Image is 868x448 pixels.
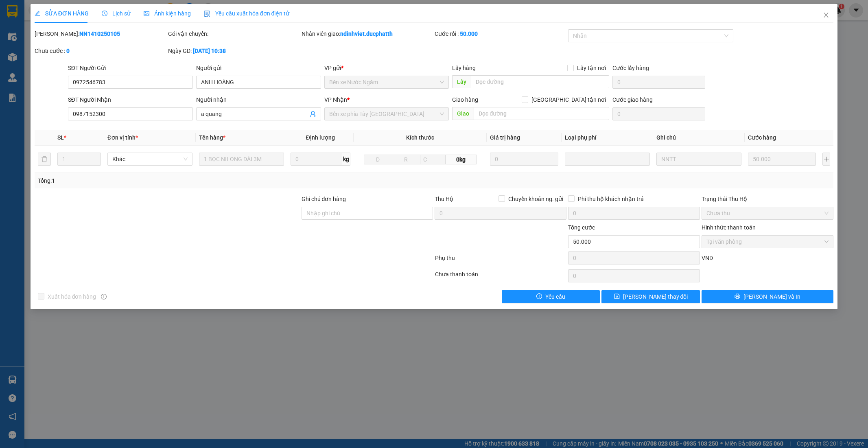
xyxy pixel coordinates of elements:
[204,11,210,17] img: icon
[434,254,568,268] div: Phụ thu
[446,155,477,164] span: 0kg
[575,194,647,203] span: Phí thu hộ khách nhận trả
[623,292,688,301] span: [PERSON_NAME] thay đổi
[44,292,100,301] span: Xuất hóa đơn hàng
[748,153,816,166] input: 0
[102,10,131,17] span: Lịch sử
[612,65,649,71] label: Cước lấy hàng
[144,10,191,17] span: Ảnh kiện hàng
[35,10,89,17] span: SỬA ĐƠN HÀNG
[112,153,188,165] span: Khác
[574,63,609,72] span: Lấy tận nơi
[743,292,800,301] span: [PERSON_NAME] và In
[653,130,745,146] th: Ghi chú
[612,76,705,89] input: Cước lấy hàng
[66,48,70,54] b: 0
[452,65,476,71] span: Lấy hàng
[601,290,700,303] button: save[PERSON_NAME] thay đổi
[434,270,568,284] div: Chưa thanh toán
[502,290,600,303] button: exclamation-circleYêu cầu
[420,155,446,164] input: C
[702,290,833,303] button: printer[PERSON_NAME] và In
[38,176,335,185] div: Tổng: 1
[144,11,149,16] span: picture
[452,107,474,120] span: Giao
[735,293,740,300] span: printer
[460,31,478,37] b: 50.000
[702,194,833,203] div: Trạng thái Thu Hộ
[168,29,300,38] div: Gói vận chuyển:
[568,224,595,231] span: Tổng cước
[324,96,347,103] span: VP Nhận
[196,95,321,104] div: Người nhận
[815,4,837,27] button: Close
[57,134,64,141] span: SL
[614,293,620,300] span: save
[452,75,471,88] span: Lấy
[199,134,225,141] span: Tên hàng
[102,11,107,16] span: clock-circle
[612,107,705,120] input: Cước giao hàng
[68,95,193,104] div: SĐT Người Nhận
[79,31,120,37] b: NN1410250105
[35,29,166,38] div: [PERSON_NAME]:
[471,75,609,88] input: Dọc đường
[474,107,609,120] input: Dọc đường
[748,134,776,141] span: Cước hàng
[38,153,51,166] button: delete
[490,134,520,141] span: Giá trị hàng
[306,134,335,141] span: Định lượng
[435,29,566,38] div: Cước rồi :
[536,293,542,300] span: exclamation-circle
[324,63,449,72] div: VP gửi
[702,255,713,261] span: VND
[204,10,290,17] span: Yêu cầu xuất hóa đơn điện tử
[822,153,830,166] button: plus
[101,294,107,299] span: info-circle
[68,63,193,72] div: SĐT Người Gửi
[406,134,434,141] span: Kích thước
[196,63,321,72] div: Người gửi
[528,95,609,104] span: [GEOGRAPHIC_DATA] tận nơi
[706,236,829,248] span: Tại văn phòng
[505,194,566,203] span: Chuyển khoản ng. gửi
[329,108,444,120] span: Bến xe phía Tây Thanh Hóa
[302,207,433,220] input: Ghi chú đơn hàng
[302,29,433,38] div: Nhân viên giao:
[107,134,138,141] span: Đơn vị tính
[199,153,284,166] input: VD: Bàn, Ghế
[435,196,453,202] span: Thu Hộ
[562,130,653,146] th: Loại phụ phí
[35,11,40,16] span: edit
[302,196,346,202] label: Ghi chú đơn hàng
[702,224,756,231] label: Hình thức thanh toán
[193,48,226,54] b: [DATE] 10:38
[310,111,316,117] span: user-add
[340,31,393,37] b: ndinhviet.ducphatth
[823,12,829,18] span: close
[706,207,829,219] span: Chưa thu
[612,96,653,103] label: Cước giao hàng
[364,155,392,164] input: D
[490,153,558,166] input: 0
[452,96,478,103] span: Giao hàng
[656,153,741,166] input: Ghi Chú
[168,46,300,55] div: Ngày GD:
[342,153,350,166] span: kg
[392,155,420,164] input: R
[545,292,565,301] span: Yêu cầu
[35,46,166,55] div: Chưa cước :
[329,76,444,88] span: Bến xe Nước Ngầm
